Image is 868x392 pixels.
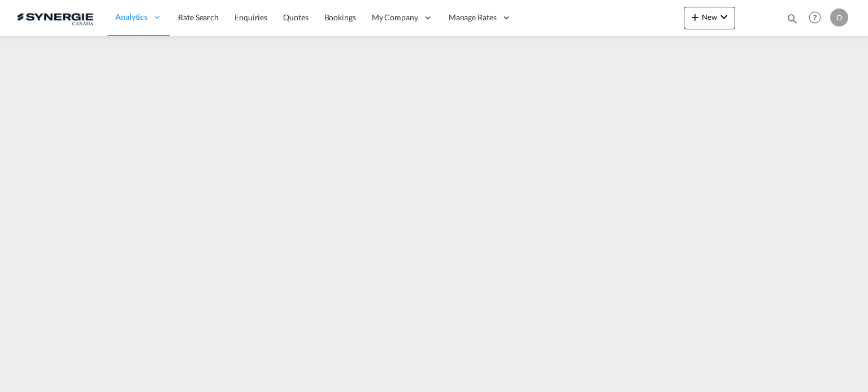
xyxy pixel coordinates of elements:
[235,12,267,22] span: Enquiries
[684,7,735,29] button: icon-plus 400-fgNewicon-chevron-down
[786,12,798,29] div: icon-magnify
[717,10,731,24] md-icon: icon-chevron-down
[449,12,497,23] span: Manage Rates
[786,12,798,25] md-icon: icon-magnify
[283,12,308,22] span: Quotes
[830,8,848,27] div: O
[805,8,824,27] span: Help
[688,12,731,21] span: New
[178,12,219,22] span: Rate Search
[17,5,93,30] img: 1f56c880d42311ef80fc7dca854c8e59.png
[805,8,830,28] div: Help
[115,11,147,23] span: Analytics
[372,12,418,23] span: My Company
[324,12,356,22] span: Bookings
[688,10,702,24] md-icon: icon-plus 400-fg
